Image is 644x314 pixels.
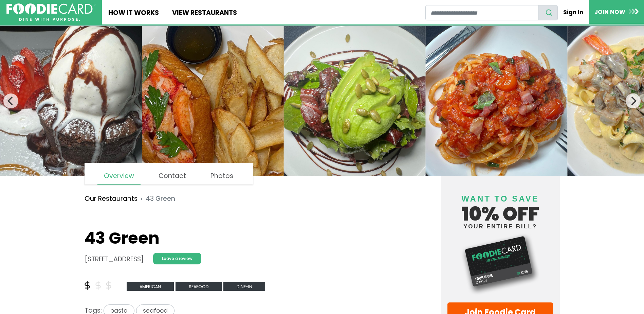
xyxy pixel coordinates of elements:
nav: page links [85,163,253,185]
a: Dine-in [223,281,265,291]
a: seafood [176,281,223,291]
button: Previous [3,93,18,108]
a: Leave a review [153,253,201,264]
address: [STREET_ADDRESS] [85,255,144,264]
img: FoodieCard; Eat, Drink, Save, Donate [6,3,95,21]
a: american [127,281,176,291]
img: Foodie Card [447,233,553,296]
a: Overview [97,168,141,185]
h1: 43 Green [85,228,402,248]
span: Want to save [461,194,539,203]
button: Next [626,93,641,108]
h4: 10% off [447,186,553,229]
input: restaurant search [425,5,538,20]
small: your entire bill? [447,224,553,229]
a: Our Restaurants [85,194,137,204]
a: Sign In [558,5,589,20]
a: Photos [204,168,240,184]
span: american [127,282,174,291]
nav: breadcrumb [85,189,402,209]
span: Dine-in [223,282,265,291]
span: seafood [176,282,222,291]
li: 43 Green [137,194,175,204]
a: Contact [152,168,192,184]
button: search [538,5,558,20]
